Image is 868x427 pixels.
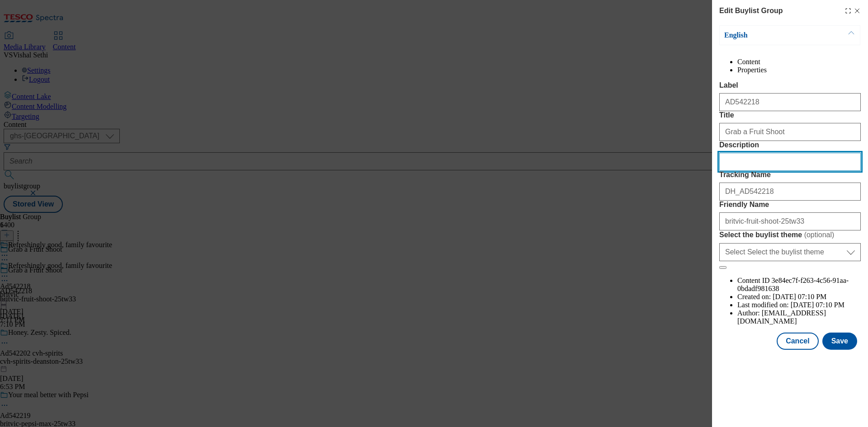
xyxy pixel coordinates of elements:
[773,293,826,300] span: [DATE] 07:10 PM
[719,230,861,239] label: Select the buylist theme
[822,333,857,350] button: Save
[737,58,861,66] li: Content
[719,153,861,171] input: Enter Description
[737,309,861,325] li: Author:
[719,81,861,89] label: Label
[737,309,826,325] span: [EMAIL_ADDRESS][DOMAIN_NAME]
[737,66,861,74] li: Properties
[804,231,835,239] span: ( optional )
[777,333,818,350] button: Cancel
[719,5,783,16] h4: Edit Buylist Group
[719,111,861,119] label: Title
[737,301,861,309] li: Last modified on:
[791,301,844,309] span: [DATE] 07:10 PM
[737,293,861,301] li: Created on:
[737,277,849,292] span: 3e84ec7f-f263-4c56-91aa-0bdadf981638
[719,212,861,230] input: Enter Friendly Name
[719,123,861,141] input: Enter Title
[719,93,861,111] input: Enter Label
[719,201,861,209] label: Friendly Name
[719,141,861,149] label: Description
[719,183,861,201] input: Enter Tracking Name
[724,31,819,40] p: English
[737,277,861,293] li: Content ID
[719,171,861,179] label: Tracking Name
